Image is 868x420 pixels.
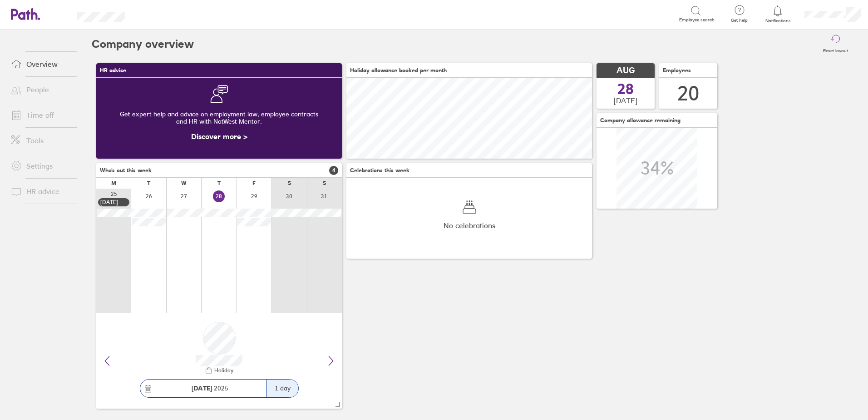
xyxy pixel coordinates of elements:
span: 2025 [192,385,228,392]
div: T [147,180,150,186]
a: HR advice [4,182,77,200]
span: Notifications [763,18,793,24]
span: 4 [329,166,338,175]
span: Employee search [679,17,715,23]
div: Holiday [212,367,233,374]
span: HR advice [100,67,126,74]
button: Reset layout [818,30,853,59]
div: S [323,180,326,186]
a: Time off [4,106,77,124]
span: Holiday allowance booked per month [350,67,447,74]
span: Employees [663,67,691,74]
strong: [DATE] [192,384,212,392]
span: Celebrations this week [350,167,409,174]
span: No celebrations [444,221,495,230]
div: 1 day [266,380,298,397]
div: 20 [677,82,699,105]
span: AUG [616,66,635,75]
span: [DATE] [614,96,637,105]
div: Get expert help and advice on employment law, employee contracts and HR with NatWest Mentor. [104,103,335,132]
span: Company allowance remaining [600,117,681,124]
a: Settings [4,157,77,175]
div: Search [149,10,173,18]
a: Tools [4,131,77,150]
a: Overview [4,55,77,73]
span: 28 [617,82,634,96]
a: Notifications [763,5,793,24]
div: M [111,180,116,186]
span: Who's out this week [100,167,152,174]
h2: Company overview [92,30,194,59]
label: Reset layout [818,45,853,54]
a: Discover more > [191,132,247,141]
div: W [181,180,187,186]
div: F [252,180,256,186]
div: T [217,180,221,186]
a: People [4,80,77,99]
div: [DATE] [100,199,127,205]
div: S [288,180,291,186]
span: Get help [725,18,754,23]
